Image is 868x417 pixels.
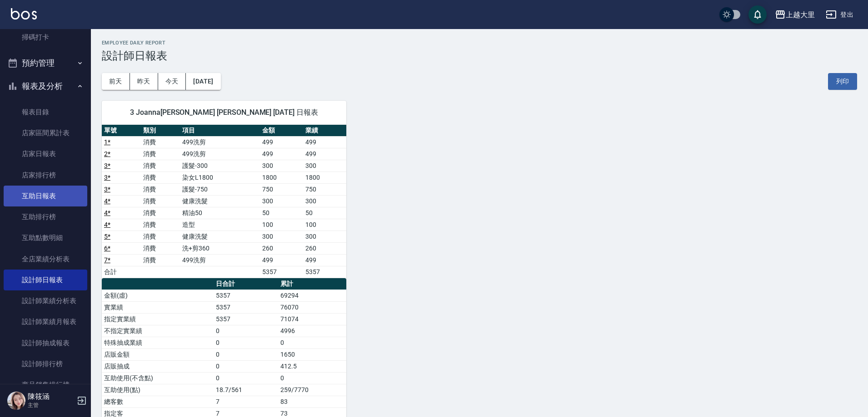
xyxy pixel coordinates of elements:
button: 昨天 [130,73,158,90]
div: 上越大里 [786,9,815,20]
td: 5357 [260,266,303,278]
td: 412.5 [278,360,346,372]
td: 健康洗髮 [180,195,260,207]
td: 499洗剪 [180,254,260,266]
th: 累計 [278,278,346,290]
h2: Employee Daily Report [102,40,857,46]
td: 消費 [141,254,180,266]
th: 類別 [141,125,180,137]
a: 設計師業績月報表 [4,311,87,332]
th: 業績 [303,125,346,137]
th: 日合計 [214,278,278,290]
td: 店販金額 [102,348,214,360]
td: 消費 [141,136,180,148]
a: 互助日報表 [4,186,87,206]
button: [DATE] [186,73,220,90]
a: 商品銷售排行榜 [4,374,87,395]
button: 登出 [822,6,857,23]
td: 染女L1800 [180,172,260,183]
a: 掃碼打卡 [4,27,87,48]
h3: 設計師日報表 [102,49,857,62]
td: 消費 [141,242,180,254]
td: 消費 [141,160,180,172]
td: 0 [214,325,278,337]
td: 7 [214,396,278,407]
td: 300 [260,160,303,172]
p: 主管 [28,401,74,409]
a: 互助點數明細 [4,227,87,248]
td: 精油50 [180,207,260,219]
td: 83 [278,396,346,407]
th: 金額 [260,125,303,137]
td: 100 [260,219,303,231]
td: 互助使用(不含點) [102,372,214,384]
a: 全店業績分析表 [4,249,87,270]
td: 0 [214,337,278,348]
td: 1800 [303,172,346,183]
td: 499 [260,136,303,148]
td: 0 [278,372,346,384]
td: 5357 [303,266,346,278]
td: 金額(虛) [102,289,214,301]
a: 報表目錄 [4,102,87,123]
a: 設計師抽成報表 [4,333,87,353]
button: save [748,5,767,24]
td: 50 [303,207,346,219]
td: 300 [303,231,346,242]
td: 71074 [278,313,346,325]
td: 指定實業績 [102,313,214,325]
button: 預約管理 [4,51,87,75]
th: 項目 [180,125,260,137]
img: Logo [11,8,37,20]
td: 健康洗髮 [180,231,260,242]
td: 300 [260,231,303,242]
td: 消費 [141,195,180,207]
td: 5357 [214,301,278,313]
td: 260 [303,242,346,254]
td: 0 [214,348,278,360]
td: 499 [303,148,346,160]
th: 單號 [102,125,141,137]
td: 總客數 [102,396,214,407]
td: 造型 [180,219,260,231]
td: 0 [214,372,278,384]
td: 76070 [278,301,346,313]
td: 消費 [141,183,180,195]
td: 750 [303,183,346,195]
td: 499 [303,136,346,148]
td: 750 [260,183,303,195]
td: 消費 [141,231,180,242]
button: 今天 [158,73,186,90]
table: a dense table [102,125,346,278]
td: 50 [260,207,303,219]
td: 69294 [278,289,346,301]
a: 互助排行榜 [4,206,87,227]
td: 18.7/561 [214,384,278,396]
button: 列印 [828,73,857,90]
button: 前天 [102,73,130,90]
td: 499 [260,254,303,266]
td: 260 [260,242,303,254]
td: 1650 [278,348,346,360]
td: 不指定實業績 [102,325,214,337]
td: 合計 [102,266,141,278]
a: 設計師排行榜 [4,353,87,374]
span: 3 Joanna[PERSON_NAME] [PERSON_NAME] [DATE] 日報表 [113,108,335,117]
td: 300 [303,195,346,207]
td: 店販抽成 [102,360,214,372]
td: 300 [303,160,346,172]
a: 店家日報表 [4,143,87,164]
td: 消費 [141,207,180,219]
td: 實業績 [102,301,214,313]
td: 499 [260,148,303,160]
td: 消費 [141,219,180,231]
img: Person [7,392,25,410]
td: 洗+剪360 [180,242,260,254]
td: 護髮-750 [180,183,260,195]
td: 0 [214,360,278,372]
button: 上越大里 [771,5,818,24]
td: 5357 [214,313,278,325]
a: 設計師業績分析表 [4,290,87,311]
td: 互助使用(點) [102,384,214,396]
td: 0 [278,337,346,348]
